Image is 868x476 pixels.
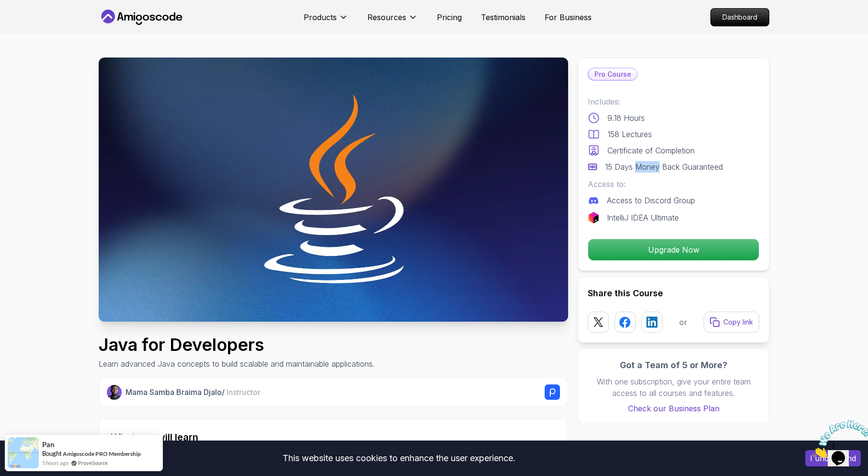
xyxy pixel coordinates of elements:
[710,8,769,26] a: Dashboard
[805,450,861,466] button: Accept cookies
[545,12,592,23] a: For Business
[4,4,63,42] img: Chat attention grabber
[589,69,637,80] p: Pro Course
[111,430,556,444] h2: What you will learn
[723,317,753,327] p: Copy link
[99,335,375,354] h1: Java for Developers
[588,376,759,399] p: With one subscription, give your entire team access to all courses and features.
[679,316,687,328] p: or
[607,145,695,156] p: Certificate of Completion
[481,12,525,23] a: Testimonials
[107,385,122,400] img: Nelson Djalo
[607,112,645,124] p: 9.18 Hours
[7,448,791,469] div: This website uses cookies to enhance the user experience.
[588,287,759,300] h2: Share this Course
[607,212,679,223] p: IntelliJ IDEA Ultimate
[588,96,759,107] p: Includes:
[227,387,261,397] span: Instructor
[78,459,108,467] a: ProveSource
[607,195,695,206] p: Access to Discord Group
[588,359,759,372] h3: Got a Team of 5 or More?
[588,239,759,260] p: Upgrade Now
[367,12,418,31] button: Resources
[588,239,759,261] button: Upgrade Now
[704,312,759,333] button: Copy link
[304,12,348,31] button: Products
[367,12,406,23] p: Resources
[4,4,8,12] span: 1
[711,9,769,26] p: Dashboard
[42,450,62,457] span: Bought
[605,161,723,173] p: 15 Days Money Back Guaranteed
[588,212,599,223] img: jetbrains logo
[42,441,55,449] span: Pan
[437,12,462,23] a: Pricing
[8,437,39,468] img: provesource social proof notification image
[42,459,69,467] span: 5 hours ago
[126,386,261,398] p: Mama Samba Braima Djalo /
[304,12,337,23] p: Products
[63,450,141,457] a: Amigoscode PRO Membership
[607,128,652,140] p: 158 Lectures
[99,58,568,322] img: java-for-developers_thumbnail
[809,416,868,462] iframe: chat widget
[588,403,759,414] a: Check our Business Plan
[588,178,759,190] p: Access to:
[99,358,375,370] p: Learn advanced Java concepts to build scalable and maintainable applications.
